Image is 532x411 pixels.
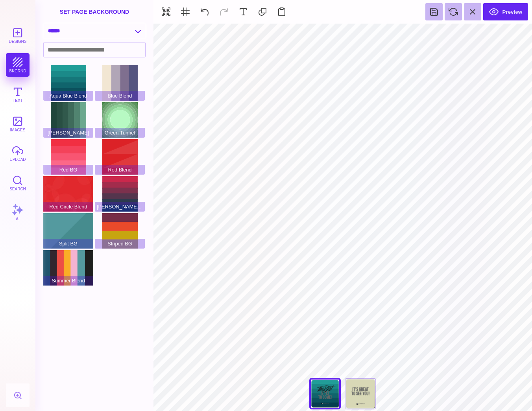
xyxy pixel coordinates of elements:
span: Red Blend [95,165,145,175]
button: Search [6,171,30,195]
button: Text [6,83,30,106]
span: Summer Blend [43,276,93,286]
span: Green Tunnel [95,128,145,138]
span: Aqua Blue Blend [43,91,93,101]
span: Red Circle Blend [43,202,93,212]
span: [PERSON_NAME] Blend [95,202,145,212]
button: Designs [6,24,30,47]
span: [PERSON_NAME] [43,128,93,138]
button: AI [6,201,30,224]
button: images [6,112,30,136]
span: Red BG [43,165,93,175]
span: Blue Blend [95,91,145,101]
span: Split BG [43,239,93,249]
button: Preview [483,3,528,20]
button: upload [6,142,30,165]
span: Striped BG [95,239,145,249]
